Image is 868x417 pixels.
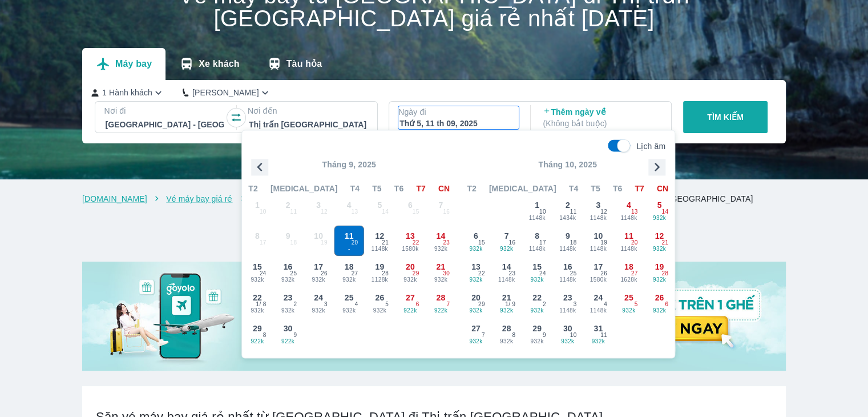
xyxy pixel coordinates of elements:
[583,194,614,225] button: 31148k12
[522,194,552,225] button: 11148k10
[461,338,491,347] span: 932k
[416,183,425,194] span: T7
[543,118,661,129] p: ( Không bắt buộc )
[522,256,552,287] button: 15932k24
[355,300,358,309] span: 4
[426,256,457,287] button: 21932k30
[613,256,644,287] button: 181628k27
[385,300,389,309] span: 5
[522,318,552,348] button: 29932k9
[614,307,644,316] span: 932k
[365,307,395,316] span: 932k
[406,261,415,272] span: 20
[334,276,364,285] span: 932k
[350,183,360,194] span: T4
[352,269,358,278] span: 27
[502,261,511,272] span: 14
[467,183,476,194] span: T2
[375,261,384,272] span: 19
[657,199,661,211] span: 5
[273,307,303,316] span: 932k
[395,287,426,318] button: 27922k6
[399,118,518,129] div: Thứ 5, 11 th 09, 2025
[563,323,572,334] span: 30
[594,323,603,334] span: 31
[552,194,583,225] button: 21434k11
[631,238,638,247] span: 20
[395,225,426,256] button: 131580k22
[532,261,542,272] span: 15
[471,323,481,334] span: 27
[273,256,304,287] button: 16932k25
[82,194,147,203] a: [DOMAIN_NAME]
[655,230,664,242] span: 12
[248,183,257,194] span: T2
[471,292,481,303] span: 20
[345,230,354,242] span: 11
[365,245,395,254] span: 1148k
[461,245,491,254] span: 932k
[508,238,515,247] span: 16
[82,48,336,80] div: transportation tabs
[284,261,293,272] span: 16
[82,193,786,205] nav: breadcrumb
[566,230,570,242] span: 9
[426,307,456,316] span: 922k
[334,287,365,318] button: 25932k4
[570,207,577,216] span: 11
[535,230,539,242] span: 8
[242,287,273,318] button: 22932k1/ 8
[365,256,395,287] button: 191128k28
[395,245,425,254] span: 1580k
[88,218,786,239] h2: Chương trình giảm giá
[413,238,419,247] span: 22
[321,269,328,278] span: 26
[304,307,333,316] span: 932k
[242,318,273,348] button: 29922k8
[437,261,446,272] span: 21
[284,292,293,303] span: 23
[543,300,546,309] span: 2
[600,269,607,278] span: 26
[522,276,552,285] span: 932k
[583,318,614,348] button: 31932k11
[82,262,786,371] img: banner-home
[644,194,675,225] button: 5932k14
[522,307,552,316] span: 932k
[604,300,607,309] span: 4
[461,276,491,285] span: 932k
[614,214,644,223] span: 1148k
[492,338,522,347] span: 932k
[474,230,478,242] span: 6
[563,261,572,272] span: 16
[345,261,354,272] span: 18
[569,183,578,194] span: T4
[563,292,572,303] span: 23
[183,87,271,99] button: [PERSON_NAME]
[382,269,389,278] span: 28
[539,238,546,247] span: 17
[334,245,364,254] span: -
[286,58,322,70] p: Tàu hỏa
[570,238,577,247] span: 18
[512,331,515,340] span: 8
[352,238,358,247] span: 20
[243,338,272,347] span: 922k
[584,245,613,254] span: 1148k
[655,292,664,303] span: 26
[260,269,267,278] span: 24
[613,183,622,194] span: T6
[253,292,262,303] span: 22
[416,300,419,309] span: 6
[657,183,668,194] span: CN
[406,292,415,303] span: 27
[437,292,446,303] span: 28
[273,276,303,285] span: 932k
[553,307,583,316] span: 1148k
[594,261,603,272] span: 17
[334,256,365,287] button: 18932k27
[644,225,675,256] button: 12932k21
[583,287,614,318] button: 241148k4
[644,256,675,287] button: 19932k28
[192,87,259,98] p: [PERSON_NAME]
